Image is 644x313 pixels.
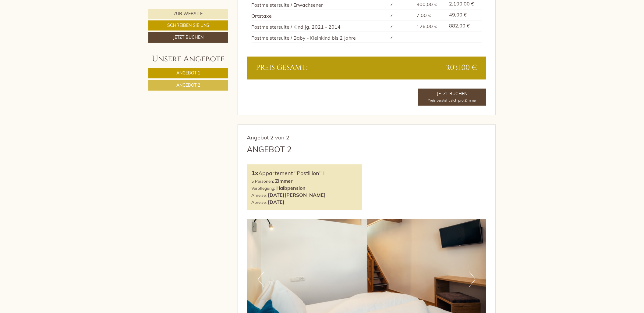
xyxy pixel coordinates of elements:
[388,32,414,43] td: 7
[388,21,414,32] td: 7
[148,53,228,65] div: Unsere Angebote
[388,10,414,21] td: 7
[469,272,476,287] button: Next
[446,63,477,73] span: 3.031,00 €
[176,70,200,76] span: Angebot 1
[427,98,477,103] span: Preis versteht sich pro Zimmer
[447,10,482,21] td: 49,00 €
[275,178,293,184] b: Zimmer
[252,179,274,184] small: 5 Personen:
[252,169,259,177] b: 1x
[416,23,437,29] span: 126,00 €
[252,21,388,32] td: Postmeistersuite / Kind Jg. 2021 - 2014
[176,82,200,88] span: Angebot 2
[277,185,306,191] b: Halbpension
[418,89,486,106] a: Jetzt BuchenPreis versteht sich pro Zimmer
[252,32,388,43] td: Postmeistersuite / Baby - Kleinkind bis 2 Jahre
[252,200,267,205] small: Abreise:
[252,186,275,191] small: Verpflegung:
[252,63,367,73] div: Preis gesamt:
[416,12,431,18] span: 7,00 €
[247,134,290,141] span: Angebot 2 von 2
[416,1,437,7] span: 300,00 €
[268,192,326,198] b: [DATE][PERSON_NAME]
[252,10,388,21] td: Ortstaxe
[247,144,292,155] div: Angebot 2
[447,21,482,32] td: 882,00 €
[148,9,228,19] a: Zur Website
[258,272,264,287] button: Previous
[268,199,285,205] b: [DATE]
[252,169,358,178] div: Appartement "Postillion" I
[252,193,267,198] small: Anreise:
[148,20,228,31] a: Schreiben Sie uns
[148,32,228,43] a: Jetzt buchen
